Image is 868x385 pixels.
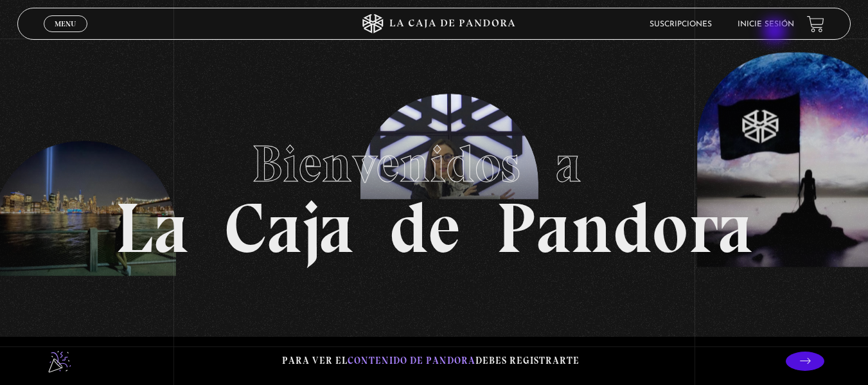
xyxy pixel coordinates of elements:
span: contenido de Pandora [348,355,475,366]
span: Cerrar [50,31,80,40]
a: Suscripciones [650,21,712,28]
p: Para ver el debes registrarte [282,352,580,370]
span: Menu [55,20,76,28]
a: Inicie sesión [738,21,794,28]
span: Bienvenidos a [252,133,617,195]
h1: La Caja de Pandora [115,122,753,264]
a: View your shopping cart [807,15,824,32]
